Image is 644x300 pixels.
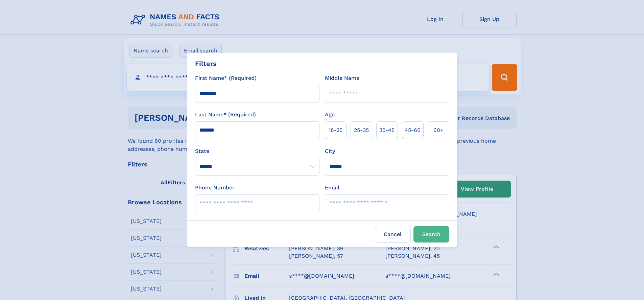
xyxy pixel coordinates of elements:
[325,111,335,119] label: Age
[195,59,217,69] div: Filters
[195,74,257,82] label: First Name* (Required)
[433,126,444,134] span: 60+
[325,74,359,82] label: Middle Name
[329,126,342,134] span: 18‑25
[325,147,335,155] label: City
[405,126,421,134] span: 45‑60
[325,184,339,192] label: Email
[195,147,319,155] label: State
[379,126,395,134] span: 35‑45
[354,126,369,134] span: 25‑35
[195,184,235,192] label: Phone Number
[195,111,256,119] label: Last Name* (Required)
[375,226,411,243] label: Cancel
[413,226,449,243] button: Search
